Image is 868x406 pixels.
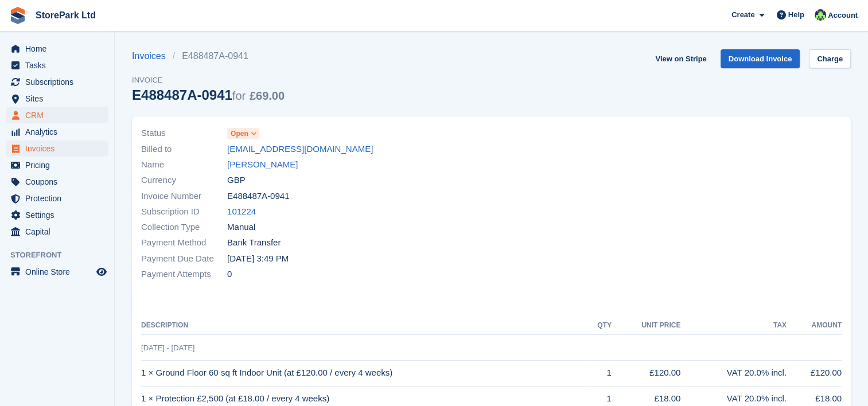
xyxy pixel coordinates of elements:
a: menu [6,57,108,73]
span: Sites [25,91,94,107]
div: VAT 20.0% incl. [680,392,787,405]
a: menu [6,107,108,123]
span: Settings [25,207,94,223]
img: stora-icon-8386f47178a22dfd0bd8f6a31ec36ba5ce8667c1dd55bd0f319d3a0aa187defe.svg [9,7,26,24]
span: 0 [227,268,232,281]
span: Open [231,128,248,139]
a: Open [227,127,259,140]
td: £120.00 [612,360,680,386]
span: Invoices [25,140,94,157]
span: Bank Transfer [227,236,281,249]
a: StorePark Ltd [31,6,100,25]
span: £69.00 [250,89,285,102]
a: Charge [809,49,851,68]
span: Help [788,9,804,21]
span: for [232,89,246,102]
span: Protection [25,190,94,206]
img: Ryan Mulcahy [815,9,826,21]
td: 1 × Ground Floor 60 sq ft Indoor Unit (at £120.00 / every 4 weeks) [141,360,586,386]
a: View on Stripe [651,49,711,68]
a: Preview store [95,265,108,279]
span: Payment Attempts [141,268,227,281]
th: Description [141,317,586,335]
span: Account [828,10,858,21]
span: Invoice [132,75,285,86]
span: Currency [141,174,227,187]
nav: breadcrumbs [132,49,285,63]
span: Storefront [10,249,114,261]
a: menu [6,207,108,223]
a: menu [6,264,108,280]
div: E488487A-0941 [132,87,285,103]
a: menu [6,157,108,173]
span: Payment Due Date [141,252,227,266]
span: Billed to [141,143,227,156]
span: Tasks [25,57,94,73]
a: menu [6,140,108,157]
a: [PERSON_NAME] [227,158,298,171]
span: Subscriptions [25,74,94,90]
td: £120.00 [787,360,842,386]
span: Coupons [25,174,94,190]
a: menu [6,74,108,90]
div: VAT 20.0% incl. [680,366,787,380]
span: GBP [227,174,246,187]
span: Subscription ID [141,205,227,218]
span: Manual [227,221,255,234]
a: 101224 [227,205,256,218]
span: Capital [25,224,94,240]
a: menu [6,124,108,140]
span: Status [141,127,227,140]
a: Invoices [132,49,173,63]
span: CRM [25,107,94,123]
td: 1 [586,360,612,386]
span: Create [731,9,754,21]
span: Collection Type [141,221,227,234]
a: menu [6,174,108,190]
a: Download Invoice [721,49,800,68]
time: 2025-08-13 14:49:52 UTC [227,252,289,266]
th: QTY [586,317,612,335]
span: Pricing [25,157,94,173]
span: Invoice Number [141,190,227,203]
a: menu [6,91,108,107]
a: menu [6,190,108,206]
th: Amount [787,317,842,335]
th: Unit Price [612,317,680,335]
th: Tax [680,317,787,335]
a: [EMAIL_ADDRESS][DOMAIN_NAME] [227,143,373,156]
a: menu [6,224,108,240]
a: menu [6,41,108,57]
span: Analytics [25,124,94,140]
span: Home [25,41,94,57]
span: Online Store [25,264,94,280]
span: Payment Method [141,236,227,249]
span: [DATE] - [DATE] [141,343,194,352]
span: Name [141,158,227,171]
span: E488487A-0941 [227,190,289,203]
